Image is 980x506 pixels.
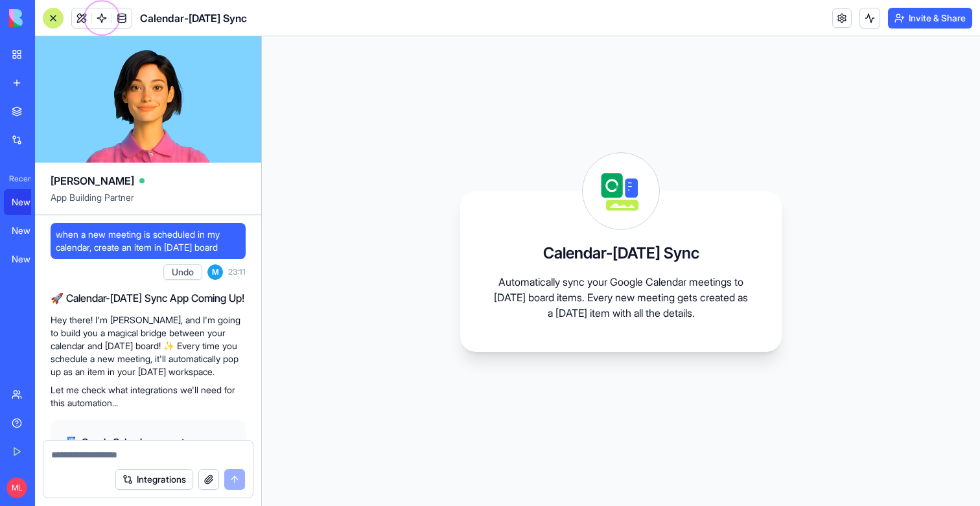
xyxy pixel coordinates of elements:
[51,384,246,409] p: Let me check what integrations we'll need for this automation...
[4,189,56,215] a: New App
[4,246,56,272] a: New App
[12,253,48,266] div: New App
[51,173,134,189] span: [PERSON_NAME]
[56,228,240,254] span: when a new meeting is scheduled in my calendar, create an item in [DATE] board
[82,435,185,448] span: Google Calendar connect
[543,243,699,264] h3: Calendar-[DATE] Sync
[6,477,27,498] span: ML
[12,196,48,209] div: New App
[4,218,56,244] a: New App
[51,314,246,378] p: Hey there! I'm [PERSON_NAME], and I'm going to build you a magical bridge between your calendar a...
[9,9,89,27] img: logo
[888,8,972,29] button: Invite & Share
[115,469,193,490] button: Integrations
[66,435,76,446] img: googlecalendar
[207,264,223,280] span: M
[491,274,751,321] p: Automatically sync your Google Calendar meetings to [DATE] board items. Every new meeting gets cr...
[228,267,246,277] span: 23:11
[12,224,48,237] div: New App
[163,264,202,280] button: Undo
[51,290,246,306] h2: 🚀 Calendar-[DATE] Sync App Coming Up!
[4,174,31,184] span: Recent
[140,10,247,26] span: Calendar-[DATE] Sync
[51,191,246,214] span: App Building Partner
